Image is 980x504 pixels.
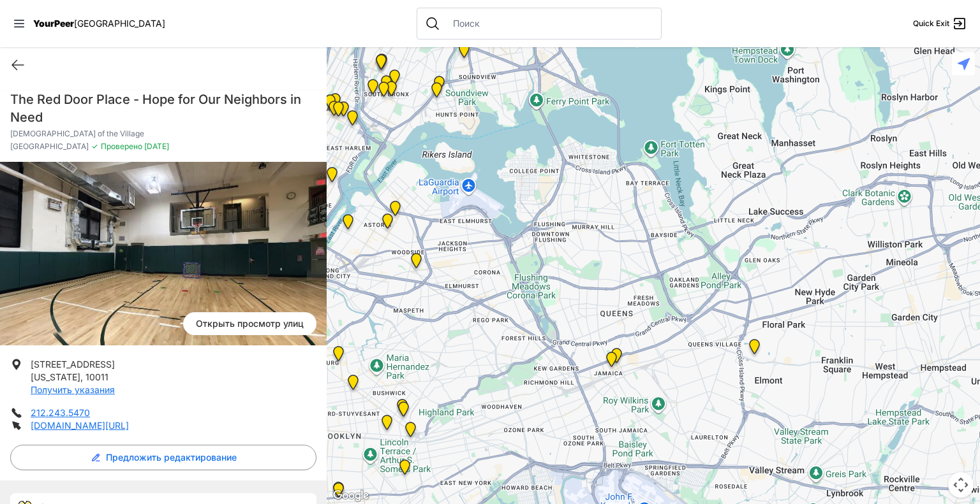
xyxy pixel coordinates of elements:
[913,16,967,31] a: Quick Exit
[10,129,316,139] p: [DEMOGRAPHIC_DATA] of the Village
[33,18,74,29] span: YourPeer
[319,162,345,192] div: Avenue Church
[80,371,83,382] font: ,
[445,17,653,30] input: Поиск
[33,20,165,27] a: YourPeer[GEOGRAPHIC_DATA]
[10,445,316,470] button: Предложить редактирование
[373,70,399,101] div: The Bronx
[360,74,386,104] div: Harm Reduction Center
[378,76,405,106] div: The Bronx Pride Center
[369,48,395,79] div: Bronx
[913,18,949,29] span: Quick Exit
[392,454,418,485] div: Brooklyn DYCD Youth Drop-in Center
[948,472,974,498] button: Map camera controls
[339,105,366,136] div: Main Location
[74,18,165,29] span: [GEOGRAPHIC_DATA]
[330,487,372,504] a: Open this area in Google Maps (opens a new window)
[426,71,452,101] div: Living Room 24-Hour Drop-In Center
[374,410,400,440] div: SuperPantry
[397,417,424,447] div: The Gathering Place Drop-in Center
[31,420,129,431] a: [DOMAIN_NAME][URL]
[101,141,142,151] font: Проверено
[325,96,352,127] div: Manhattan
[106,452,237,463] font: Предложить редактирование
[10,141,89,152] span: [GEOGRAPHIC_DATA]
[335,209,361,240] div: Fancy Thrift Shop
[31,359,115,370] span: [STREET_ADDRESS]
[10,90,316,126] h1: The Red Door Place - Hope for Our Neighbors in Need
[196,318,304,329] font: Открыть просмотр улиц
[91,141,98,151] font: ✓
[403,248,429,278] div: Woodside Youth Drop-in Center
[317,89,343,120] div: Uptown/Harlem DYCD Youth Drop-in Center
[604,343,630,373] div: Jamaica DYCD Youth Drop-in Center - Safe Space (grey door between Tabernacle of Prayer and Hot Po...
[144,141,169,151] font: [DATE]
[598,347,625,377] div: Queens
[382,64,408,95] div: Bronx Youth Center (BYC)
[451,38,477,68] div: East Tremont Head Start
[31,384,115,395] a: Получить указания
[85,371,108,382] span: 10011
[340,370,366,400] div: Location of CCBQ, Brooklyn
[389,394,415,424] div: St Thomas Episcopal Church
[31,407,90,418] a: 212.243.5470
[368,49,394,80] div: South Bronx NeON Works
[330,487,372,504] img: Google
[390,396,417,427] div: Bushwick/North Brooklyn
[31,371,80,382] span: [US_STATE]
[322,88,348,119] div: Manhattan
